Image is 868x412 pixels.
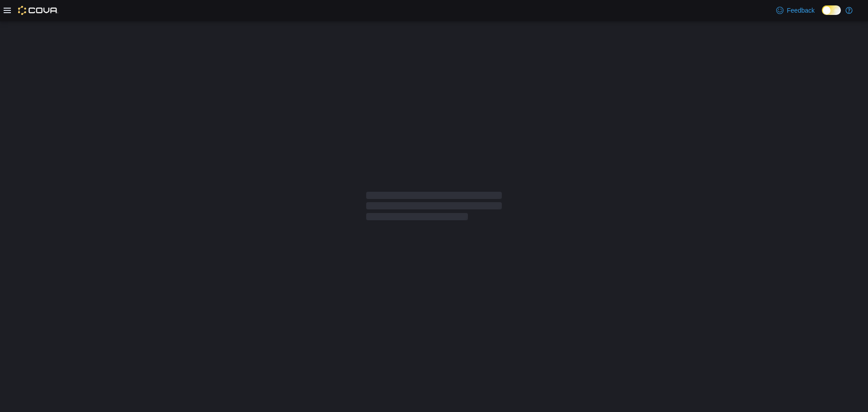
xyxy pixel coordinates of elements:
span: Feedback [787,6,815,15]
span: Loading [366,194,502,223]
img: Cova [18,6,58,15]
a: Feedback [773,1,818,19]
input: Dark Mode [822,5,841,15]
